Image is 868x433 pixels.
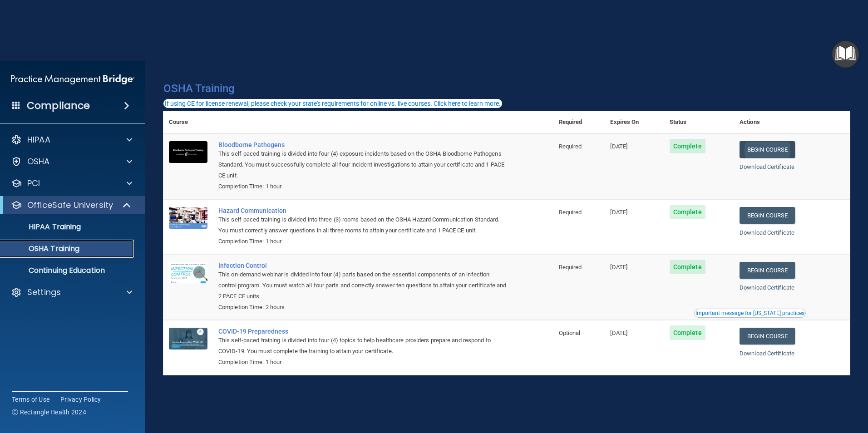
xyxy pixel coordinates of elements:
[734,111,850,133] th: Actions
[163,99,502,108] button: If using CE for license renewal, please check your state's requirements for online vs. live cours...
[60,395,101,404] a: Privacy Policy
[740,284,794,291] a: Download Certificate
[27,156,50,167] p: OSHA
[11,70,134,89] img: PMB logo
[740,328,795,344] a: Begin Course
[12,408,86,417] span: Ⓒ Rectangle Health 2024
[218,335,508,357] div: This self-paced training is divided into four (4) topics to help healthcare providers prepare and...
[610,264,627,271] span: [DATE]
[218,302,508,313] div: Completion Time: 2 hours
[218,141,508,148] a: Bloodborne Pathogens
[740,163,794,170] a: Download Certificate
[27,178,40,189] p: PCI
[27,99,90,112] h4: Compliance
[11,134,132,145] a: HIPAA
[694,309,806,318] button: Read this if you are a dental practitioner in the state of CA
[610,330,627,336] span: [DATE]
[218,262,508,269] a: Infection Control
[740,141,795,158] a: Begin Course
[218,357,508,368] div: Completion Time: 1 hour
[163,82,850,95] h4: OSHA Training
[27,134,50,145] p: HIPAA
[27,200,113,211] p: OfficeSafe University
[6,244,79,253] p: OSHA Training
[559,143,582,150] span: Required
[218,269,508,302] div: This on-demand webinar is divided into four (4) parts based on the essential components of an inf...
[670,325,705,340] span: Complete
[670,260,705,274] span: Complete
[27,287,61,298] p: Settings
[670,139,705,153] span: Complete
[559,330,581,336] span: Optional
[12,395,49,404] a: Terms of Use
[218,207,508,214] a: Hazard Communication
[610,143,627,150] span: [DATE]
[559,264,582,271] span: Required
[165,100,501,107] div: If using CE for license renewal, please check your state's requirements for online vs. live cours...
[11,156,132,167] a: OSHA
[832,41,859,68] button: Open Resource Center
[218,214,508,236] div: This self-paced training is divided into three (3) rooms based on the OSHA Hazard Communication S...
[218,181,508,192] div: Completion Time: 1 hour
[163,111,213,133] th: Course
[695,310,804,316] div: Important message for [US_STATE] practices
[559,209,582,216] span: Required
[605,111,664,133] th: Expires On
[740,350,794,357] a: Download Certificate
[664,111,734,133] th: Status
[11,178,132,189] a: PCI
[6,222,81,231] p: HIPAA Training
[610,209,627,216] span: [DATE]
[553,111,605,133] th: Required
[740,262,795,279] a: Begin Course
[218,148,508,181] div: This self-paced training is divided into four (4) exposure incidents based on the OSHA Bloodborne...
[11,200,132,211] a: OfficeSafe University
[740,229,794,236] a: Download Certificate
[740,207,795,224] a: Begin Course
[670,205,705,219] span: Complete
[6,266,130,275] p: Continuing Education
[218,236,508,247] div: Completion Time: 1 hour
[11,287,132,298] a: Settings
[218,328,508,335] a: COVID-19 Preparedness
